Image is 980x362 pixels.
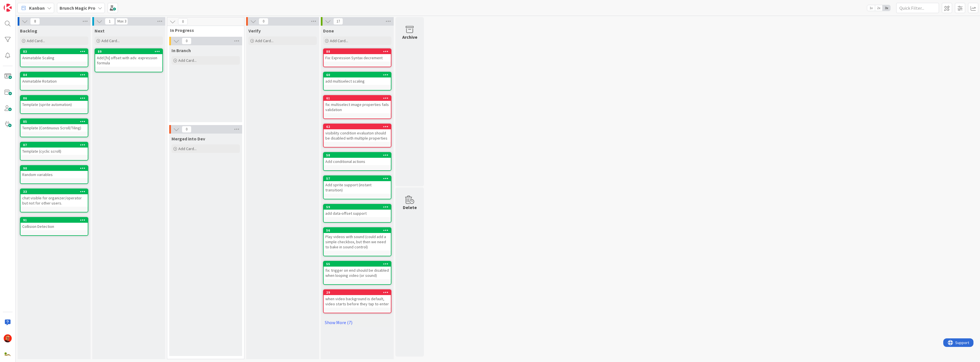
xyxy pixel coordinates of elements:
div: 88 [326,50,391,54]
div: 83Animatable Scaling [21,49,88,62]
span: Add Card... [178,58,197,63]
b: Brunch Magic Pro [60,5,95,11]
span: 0 [259,18,268,25]
div: 89 [98,50,162,54]
span: Add Card... [178,146,197,151]
span: Merged into Dev [171,136,205,142]
div: 56 [326,228,391,232]
div: 84 [23,73,88,77]
img: CP [4,334,12,342]
div: 55fix: trigger on end should be disabled when looping video (or sound) [324,261,391,279]
div: 58 [324,153,391,158]
span: 0 [182,126,191,133]
div: 88 [324,49,391,54]
div: Add conditional actions [324,158,391,165]
span: Add Card... [255,38,273,43]
div: Animatable Rotation [21,77,88,85]
div: fix: trigger on end should be disabled when looping video (or sound) [324,267,391,279]
div: 57 [326,177,391,181]
div: chat visible for organizer/operator but not for other users. [21,194,88,207]
div: Archive [402,34,417,40]
div: Add [fx] offset with adv. expression formula [95,54,162,67]
div: 60 [324,72,391,77]
div: 91 [23,218,88,222]
span: 1 [105,18,115,25]
span: 17 [333,18,343,25]
span: 3x [883,5,890,11]
div: 83 [23,50,88,54]
div: 84 [21,72,88,77]
div: 56 [324,228,391,233]
span: 0 [182,38,191,44]
div: 59add data-offset support [324,204,391,217]
span: Add Card... [101,38,120,43]
div: 55 [326,262,391,266]
div: 86 [21,96,88,101]
div: 85Template (Continuous Scroll/Tiling) [21,119,88,132]
div: Fix: Expression Syntax decrement [324,54,391,62]
div: 58 [326,153,391,157]
span: 0 [178,18,188,25]
span: In Branch [171,48,191,53]
div: Template (sprite automation) [21,101,88,108]
span: 2x [875,5,883,11]
div: 33chat visible for organizer/operator but not for other users. [21,189,88,207]
div: 62 [324,124,391,129]
div: Delete [403,204,417,211]
div: Template (cyclic scroll) [21,148,88,155]
div: 90 [21,166,88,171]
span: 8 [30,18,40,25]
div: 85 [21,119,88,124]
span: Add Card... [330,38,348,43]
div: 56Play videos with sound (could add a simple checkbox, but then we need to bake in sound control) [324,228,391,251]
div: 87 [21,142,88,148]
span: Backlog [20,28,37,34]
div: 91 [21,218,88,223]
span: In Progress [170,27,237,33]
div: Random variables [21,171,88,178]
div: Max 3 [117,20,126,23]
a: Show More (7) [323,318,391,327]
div: Animatable Scaling [21,54,88,62]
div: visibility condition evaluaton should be disabled with multiple properties [324,129,391,142]
div: 83 [21,49,88,54]
span: Support [12,1,26,8]
div: 61fix: multiselect image properties fails validation [324,96,391,113]
img: avatar [4,350,12,358]
span: Add Card... [27,38,45,43]
div: 84Animatable Rotation [21,72,88,85]
div: 90 [23,166,88,170]
div: 33 [21,189,88,194]
div: 58Add conditional actions [324,153,391,165]
div: Template (Continuous Scroll/Tiling) [21,124,88,132]
div: 88Fix: Expression Syntax decrement [324,49,391,62]
div: 62 [326,125,391,129]
div: 89 [95,49,162,54]
div: 87 [23,143,88,147]
input: Quick Filter... [896,3,939,13]
div: 59 [324,204,391,210]
div: 60add multiselect scaling [324,72,391,85]
div: 61 [326,96,391,100]
div: 61 [324,96,391,101]
div: 29 [326,291,391,294]
div: 57 [324,176,391,181]
span: Done [323,28,334,34]
img: Visit kanbanzone.com [4,4,12,12]
span: Kanban [29,5,45,11]
span: Verify [248,28,261,34]
div: 87Template (cyclic scroll) [21,142,88,155]
div: Play videos with sound (could add a simple checkbox, but then we need to bake in sound control) [324,233,391,251]
div: 59 [326,205,391,209]
div: 29 [324,290,391,295]
div: fix: multiselect image properties fails validation [324,101,391,113]
div: 85 [23,120,88,124]
div: when video background is default, video starts before they tap to enter [324,295,391,308]
div: Collision Detection [21,223,88,230]
div: add multiselect scaling [324,77,391,85]
span: 1x [867,5,875,11]
div: 62visibility condition evaluaton should be disabled with multiple properties [324,124,391,142]
div: 89Add [fx] offset with adv. expression formula [95,49,162,67]
div: Add sprite support (instant transition) [324,181,391,194]
div: add data-offset support [324,210,391,217]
